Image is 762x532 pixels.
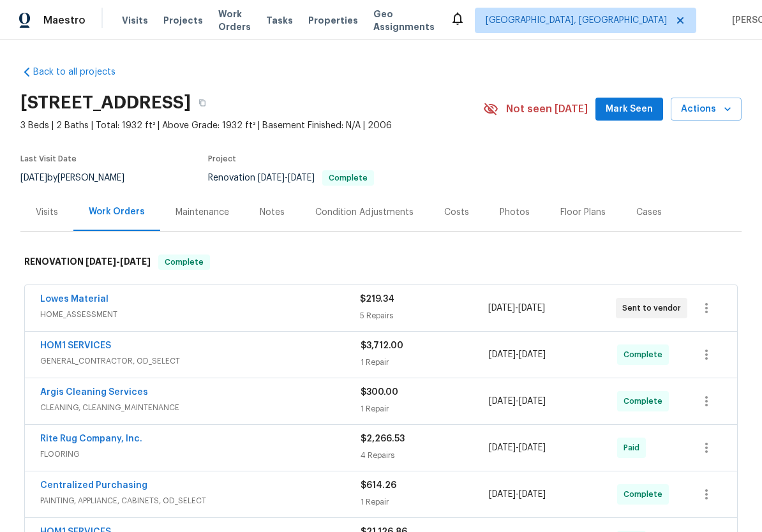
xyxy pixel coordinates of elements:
a: HOM1 SERVICES [40,341,111,350]
span: Tasks [266,16,293,25]
span: Maestro [43,14,86,27]
span: $2,266.53 [361,434,405,443]
span: Complete [624,395,668,408]
span: [DATE] [488,304,515,313]
span: $3,712.00 [361,341,403,350]
span: [DATE] [518,304,545,313]
div: Maintenance [176,206,229,219]
div: 1 Repair [361,403,489,415]
span: - [489,488,546,501]
span: Last Visit Date [20,155,77,163]
span: [DATE] [288,174,315,182]
span: Not seen [DATE] [506,103,588,115]
span: Renovation [208,174,374,182]
span: [DATE] [489,397,516,406]
span: - [488,302,545,314]
div: RENOVATION [DATE]-[DATE]Complete [20,242,742,283]
span: [DATE] [20,174,47,182]
div: 4 Repairs [361,449,489,462]
a: Lowes Material [40,295,108,304]
span: [DATE] [489,350,516,359]
span: $219.34 [360,295,394,304]
a: Argis Cleaning Services [40,388,148,397]
span: [DATE] [489,443,516,452]
span: $300.00 [361,388,398,397]
div: Cases [636,206,662,219]
span: [DATE] [519,350,546,359]
span: [DATE] [519,443,546,452]
span: [DATE] [519,397,546,406]
span: Complete [624,488,668,501]
div: Condition Adjustments [315,206,414,219]
a: Rite Rug Company, Inc. [40,434,142,443]
span: - [489,348,546,361]
div: Work Orders [89,205,145,218]
span: GENERAL_CONTRACTOR, OD_SELECT [40,355,361,367]
span: Properties [308,14,358,27]
button: Mark Seen [595,98,663,121]
span: [DATE] [519,490,546,499]
span: - [258,174,315,182]
div: Floor Plans [560,206,606,219]
button: Actions [671,98,742,121]
span: Projects [163,14,203,27]
span: Complete [160,256,209,269]
span: CLEANING, CLEANING_MAINTENANCE [40,401,361,414]
span: HOME_ASSESSMENT [40,308,360,321]
span: [DATE] [120,257,151,266]
div: Visits [36,206,58,219]
span: Work Orders [218,8,251,33]
h2: [STREET_ADDRESS] [20,96,191,109]
a: Back to all projects [20,66,143,78]
span: PAINTING, APPLIANCE, CABINETS, OD_SELECT [40,494,361,507]
span: - [86,257,151,266]
span: Geo Assignments [373,8,435,33]
h6: RENOVATION [24,255,151,270]
span: [GEOGRAPHIC_DATA], [GEOGRAPHIC_DATA] [486,14,667,27]
span: [DATE] [86,257,116,266]
a: Centralized Purchasing [40,481,147,490]
span: - [489,395,546,408]
div: 1 Repair [361,356,489,369]
span: Actions [681,101,731,117]
button: Copy Address [191,91,214,114]
span: Visits [122,14,148,27]
div: 1 Repair [361,496,489,508]
span: Paid [624,441,645,454]
div: 5 Repairs [360,309,488,322]
div: Photos [500,206,530,219]
span: Sent to vendor [622,302,686,314]
span: $614.26 [361,481,396,490]
span: 3 Beds | 2 Baths | Total: 1932 ft² | Above Grade: 1932 ft² | Basement Finished: N/A | 2006 [20,119,483,132]
span: [DATE] [258,174,285,182]
span: Project [208,155,236,163]
span: Mark Seen [606,101,653,117]
span: [DATE] [489,490,516,499]
div: Costs [444,206,469,219]
span: FLOORING [40,448,361,461]
div: Notes [260,206,285,219]
span: Complete [624,348,668,361]
span: - [489,441,546,454]
span: Complete [324,174,373,182]
div: by [PERSON_NAME] [20,170,140,186]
